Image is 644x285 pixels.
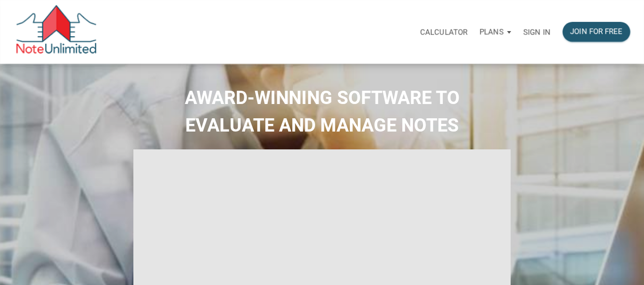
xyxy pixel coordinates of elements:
[480,28,503,37] p: Plans
[8,84,636,139] h2: AWARD-WINNING SOFTWARE TO EVALUATE AND MANAGE NOTES
[556,16,636,48] a: Join for free
[517,16,556,48] a: Sign in
[563,22,630,42] button: Join for free
[473,17,517,47] button: Plans
[414,16,473,48] a: Calculator
[523,28,550,37] p: Sign in
[473,16,517,48] a: Plans
[420,28,467,37] p: Calculator
[570,26,623,38] div: Join for free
